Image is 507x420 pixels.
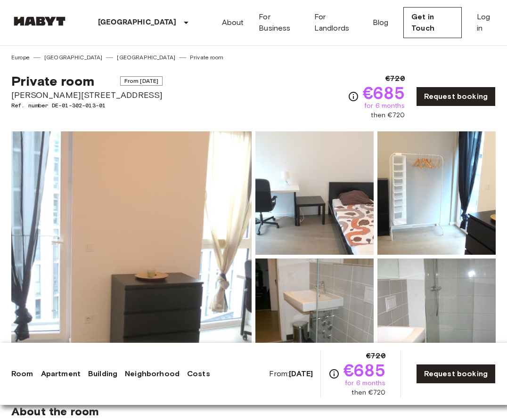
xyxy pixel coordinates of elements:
a: Apartment [41,368,81,380]
span: From [DATE] [120,76,163,86]
a: Private room [190,53,223,62]
span: €720 [366,350,385,362]
a: About [222,17,244,28]
img: Picture of unit DE-01-302-013-01 [255,131,374,255]
span: About the room [11,404,496,419]
span: From: [269,369,313,379]
a: Request booking [416,87,496,106]
a: For Business [259,11,299,34]
span: €685 [343,362,385,379]
a: Log in [477,11,496,34]
img: Picture of unit DE-01-302-013-01 [377,258,496,382]
svg: Check cost overview for full price breakdown. Please note that discounts apply to new joiners onl... [328,368,340,380]
span: then €720 [352,388,385,397]
a: For Landlords [314,11,358,34]
span: €720 [385,73,405,84]
span: Private room [11,73,94,89]
span: then €720 [371,111,404,120]
a: Building [88,368,117,380]
svg: Check cost overview for full price breakdown. Please note that discounts apply to new joiners onl... [348,91,359,102]
img: Picture of unit DE-01-302-013-01 [377,131,496,255]
img: Habyt [11,16,68,26]
span: for 6 months [345,379,385,388]
a: Request booking [416,364,496,384]
a: Europe [11,53,30,62]
a: Room [11,368,33,380]
span: Ref. number DE-01-302-013-01 [11,101,163,110]
a: Blog [373,17,389,28]
span: [PERSON_NAME][STREET_ADDRESS] [11,89,163,101]
span: for 6 months [364,101,405,111]
a: Get in Touch [403,7,462,38]
a: Neighborhood [125,368,180,380]
img: Marketing picture of unit DE-01-302-013-01 [11,131,252,382]
span: €685 [363,84,405,101]
a: Costs [187,368,210,380]
a: [GEOGRAPHIC_DATA] [44,53,103,62]
a: [GEOGRAPHIC_DATA] [117,53,175,62]
p: [GEOGRAPHIC_DATA] [98,17,177,28]
img: Picture of unit DE-01-302-013-01 [255,258,374,382]
b: [DATE] [289,369,313,378]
